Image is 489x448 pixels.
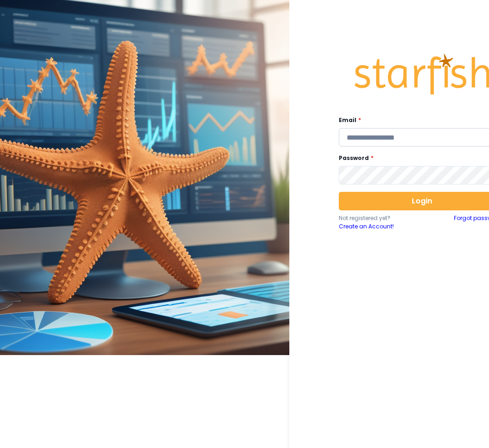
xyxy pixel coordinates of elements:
p: Not registered yet? [339,214,422,222]
a: Create an Account! [339,222,422,231]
